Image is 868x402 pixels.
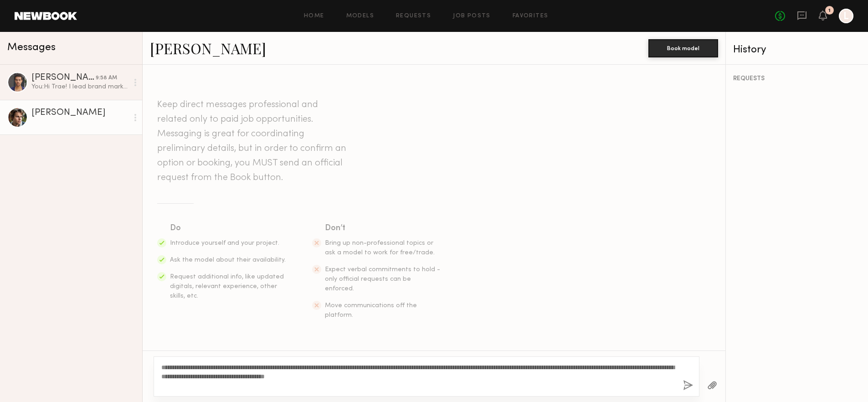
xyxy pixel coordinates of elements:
a: Home [304,13,324,19]
header: Keep direct messages professional and related only to paid job opportunities. Messaging is great ... [157,98,349,185]
div: REQUESTS [733,76,861,82]
span: Introduce yourself and your project. [170,240,279,246]
div: You: Hi Trae! I lead brand marketing for Wolf & Shepherd, a footwear company that makes "modern, ... [31,82,128,91]
a: Models [346,13,374,19]
a: Job Posts [453,13,491,19]
span: Move communications off the platform. [325,303,417,318]
div: 1 [828,8,831,13]
a: L [839,9,853,23]
button: Book model [648,39,718,57]
a: Requests [396,13,431,19]
div: [PERSON_NAME] [31,73,96,82]
a: Favorites [513,13,549,19]
div: History [733,45,861,55]
span: Bring up non-professional topics or ask a model to work for free/trade. [325,240,435,256]
div: 9:58 AM [96,74,117,82]
span: Ask the model about their availability. [170,257,286,263]
a: [PERSON_NAME] [150,38,266,58]
span: Request additional info, like updated digitals, relevant experience, other skills, etc. [170,274,284,299]
div: Don’t [325,222,442,235]
span: Expect verbal commitments to hold - only official requests can be enforced. [325,267,440,292]
div: Do [170,222,287,235]
a: Book model [648,44,718,52]
div: [PERSON_NAME] [31,108,128,118]
span: Messages [7,42,56,53]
